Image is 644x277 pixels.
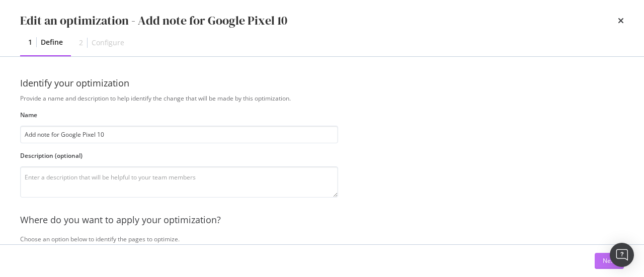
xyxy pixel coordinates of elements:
[41,37,63,47] div: Define
[20,77,624,90] div: Identify your optimization
[20,126,338,143] input: Enter an optimization name to easily find it back
[79,38,83,48] div: 2
[610,243,634,267] div: Open Intercom Messenger
[28,37,32,47] div: 1
[595,253,624,269] button: Next
[20,111,338,119] label: Name
[92,38,124,48] div: Configure
[20,151,338,160] label: Description (optional)
[20,12,287,29] div: Edit an optimization - Add note for Google Pixel 10
[603,256,616,265] div: Next
[618,12,624,29] div: times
